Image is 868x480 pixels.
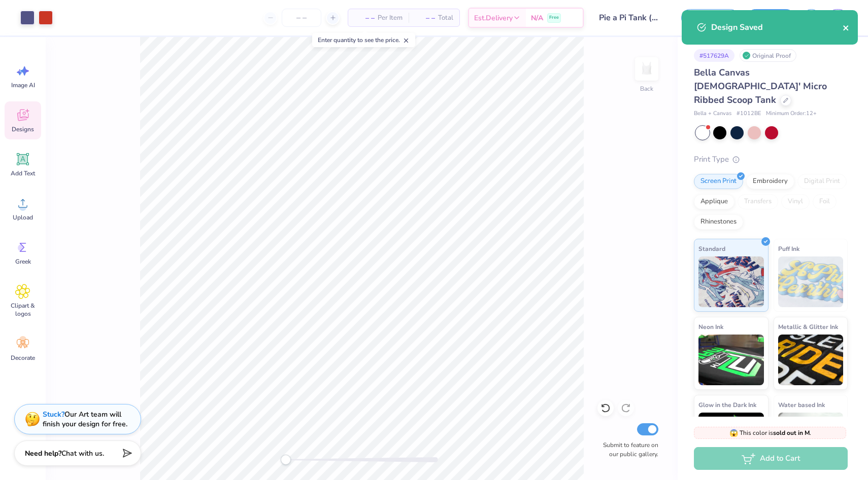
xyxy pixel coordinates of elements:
[43,410,64,419] strong: Stuck?
[438,13,453,23] span: Total
[15,257,31,266] span: Greek
[6,302,40,318] span: Clipart & logos
[698,321,723,332] span: Neon Ink
[61,449,104,458] span: Chat with us.
[11,169,35,177] span: Add Text
[698,256,764,307] img: Standard
[778,321,838,332] span: Metallic & Glitter Ink
[778,413,844,463] img: Water based Ink
[13,213,33,221] span: Upload
[698,243,725,254] span: Standard
[781,194,810,209] div: Vinyl
[354,13,375,23] span: – –
[694,174,743,189] div: Screen Print
[843,21,850,33] button: close
[378,13,403,23] span: Per Item
[778,335,844,385] img: Metallic & Glitter Ink
[640,84,653,93] div: Back
[694,49,735,62] div: # 517629A
[737,109,761,118] span: # 1012BE
[813,194,837,209] div: Foil
[738,194,778,209] div: Transfers
[698,399,756,410] span: Glow in the Dark Ink
[694,214,743,230] div: Rhinestones
[694,194,735,209] div: Applique
[282,9,321,27] input: – –
[766,109,817,118] span: Minimum Order: 12 +
[597,440,658,459] label: Submit to feature on our public gallery.
[637,59,657,79] img: Back
[694,66,827,106] span: Bella Canvas [DEMOGRAPHIC_DATA]' Micro Ribbed Scoop Tank
[729,428,811,437] span: This color is .
[729,428,738,438] span: 😱
[698,413,764,463] img: Glow in the Dark Ink
[43,410,127,429] div: Our Art team will finish your design for free.
[312,33,415,47] div: Enter quantity to see the price.
[797,174,847,189] div: Digital Print
[711,21,843,33] div: Design Saved
[778,256,844,307] img: Puff Ink
[531,13,543,23] span: N/A
[773,429,810,437] strong: sold out in M
[778,243,799,254] span: Puff Ink
[549,14,559,21] span: Free
[474,13,513,23] span: Est. Delivery
[740,49,796,62] div: Original Proof
[698,335,764,385] img: Neon Ink
[12,125,34,133] span: Designs
[11,354,35,362] span: Decorate
[694,154,848,165] div: Print Type
[11,81,35,89] span: Image AI
[746,174,794,189] div: Embroidery
[281,455,291,465] div: Accessibility label
[778,399,825,410] span: Water based Ink
[694,109,731,118] span: Bella + Canvas
[415,13,435,23] span: – –
[591,8,666,28] input: Untitled Design
[25,449,61,458] strong: Need help?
